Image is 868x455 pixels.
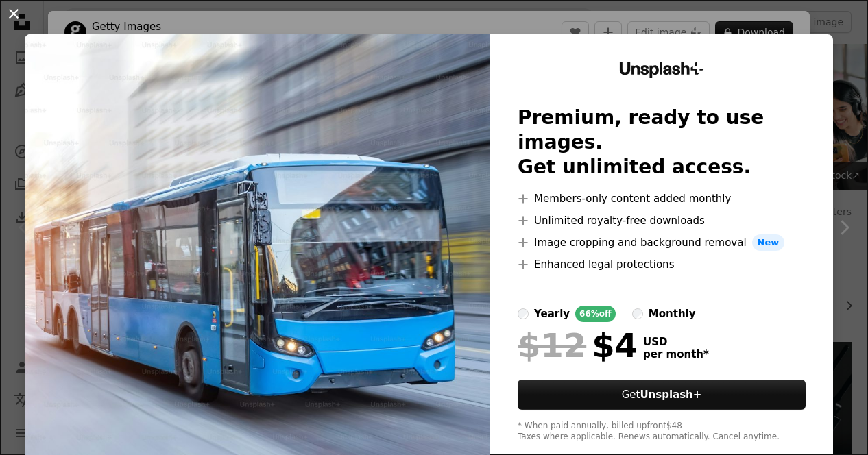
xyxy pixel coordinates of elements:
[518,380,806,410] button: GetUnsplash+
[518,106,806,180] h2: Premium, ready to use images. Get unlimited access.
[649,306,696,322] div: monthly
[643,348,709,360] span: per month *
[752,234,785,251] span: New
[518,328,586,363] span: $12
[575,306,616,322] div: 66% off
[643,336,709,348] span: USD
[534,306,570,322] div: yearly
[518,212,806,229] li: Unlimited royalty-free downloads
[518,256,806,273] li: Enhanced legal protections
[518,421,806,443] div: * When paid annually, billed upfront $48 Taxes where applicable. Renews automatically. Cancel any...
[518,308,529,319] input: yearly66%off
[640,389,701,401] strong: Unsplash+
[518,190,806,207] li: Members-only content added monthly
[518,328,638,363] div: $4
[518,234,806,251] li: Image cropping and background removal
[632,308,643,319] input: monthly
